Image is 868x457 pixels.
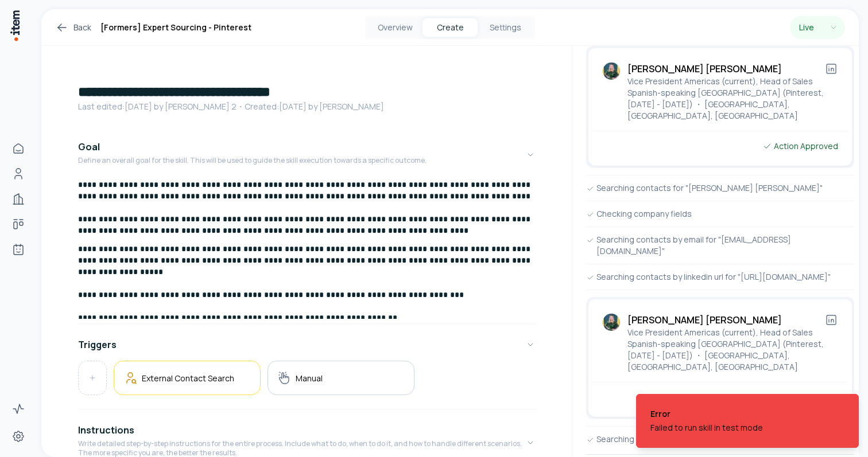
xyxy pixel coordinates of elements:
h4: Triggers [78,338,117,351]
div: Searching contacts for "[PERSON_NAME] [PERSON_NAME]" [586,182,854,194]
p: Vice President Americas (current), Head of Sales Spanish-speaking [GEOGRAPHIC_DATA] (Pinterest, [... [627,327,824,373]
div: Triggers [78,361,535,404]
div: GoalDefine an overall goal for the skill. This will be used to guide the skill execution towards ... [78,179,535,319]
div: Failed to run skill in test mode [650,422,763,433]
a: Agents [7,238,30,261]
button: GoalDefine an overall goal for the skill. This will be used to guide the skill execution towards ... [78,131,535,179]
h5: External Contact Search [142,373,234,384]
img: Maria Laura Corral Acosta [602,62,621,80]
p: Define an overall goal for the skill. This will be used to guide the skill execution towards a sp... [78,156,427,165]
a: People [7,162,30,185]
a: Settings [7,425,30,448]
p: Vice President Americas (current), Head of Sales Spanish-speaking [GEOGRAPHIC_DATA] (Pinterest, [... [627,76,824,122]
h4: Instructions [78,423,134,437]
a: Companies [7,188,30,210]
a: Deals [7,213,30,236]
div: Searching contacts for "[PERSON_NAME] [PERSON_NAME]" [586,433,854,445]
a: Home [7,137,30,160]
h2: [PERSON_NAME] [PERSON_NAME] [627,62,824,76]
button: Triggers [78,329,535,361]
div: Error [650,408,763,420]
h5: Manual [296,373,323,384]
button: Settings [478,18,533,37]
button: Overview [367,18,423,37]
div: Searching contacts by linkedin url for "[URL][DOMAIN_NAME]" [586,271,854,283]
h4: Goal [78,140,100,154]
button: Create [423,18,478,37]
h1: [Formers] Expert Sourcing - Pinterest [100,21,251,34]
div: Action Approved [762,140,838,152]
a: Back [55,21,91,34]
p: Last edited: [DATE] by [PERSON_NAME] 2 ・Created: [DATE] by [PERSON_NAME] [78,101,535,112]
img: Item Brain Logo [9,9,21,42]
div: Searching contacts by email for "[EMAIL_ADDRESS][DOMAIN_NAME]" [586,234,854,257]
a: Activity [7,397,30,420]
h2: [PERSON_NAME] [PERSON_NAME] [627,313,824,327]
img: Maria Laura Corral Acosta [602,313,621,331]
div: Checking company fields [586,208,854,220]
